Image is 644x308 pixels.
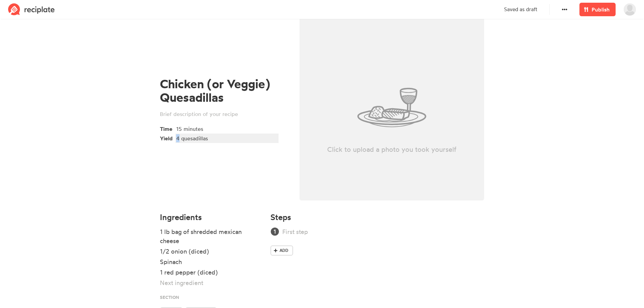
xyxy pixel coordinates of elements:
[160,268,244,277] div: 1 red pepper (diced)
[160,133,176,142] span: Yield
[592,5,610,14] span: Publish
[300,145,484,154] p: Click to upload a photo you took yourself
[176,134,276,142] div: 4 quesadillas
[280,247,288,254] span: Add
[160,247,244,256] div: 1/2 onion (diced)
[160,123,176,133] span: Time
[160,213,263,222] h4: Ingredients
[8,3,55,16] img: Reciplate
[176,125,276,133] div: 15 minutes
[160,257,244,266] div: Spinach
[624,3,636,16] img: User's avatar
[160,77,287,104] div: Chicken (or Veggie) Quesadillas
[504,6,537,14] p: Saved as draft
[270,213,291,222] h4: Steps
[160,227,244,245] div: 1 lb bag of shredded mexican cheese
